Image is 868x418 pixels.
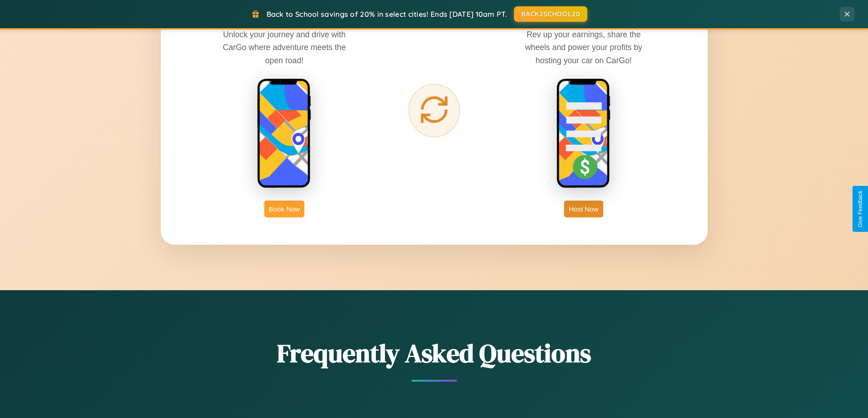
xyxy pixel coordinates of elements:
img: host phone [556,78,611,189]
button: Book Now [264,201,304,217]
button: Host Now [564,201,603,217]
img: rent phone [257,78,312,189]
span: Back to School savings of 20% in select cities! Ends [DATE] 10am PT. [267,10,507,19]
div: Give Feedback [857,191,863,227]
p: Rev up your earnings, share the wheels and power your profits by hosting your car on CarGo! [515,28,652,66]
button: BACK2SCHOOL20 [514,6,587,22]
h2: Frequently Asked Questions [161,336,708,371]
p: Unlock your journey and drive with CarGo where adventure meets the open road! [216,28,353,66]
